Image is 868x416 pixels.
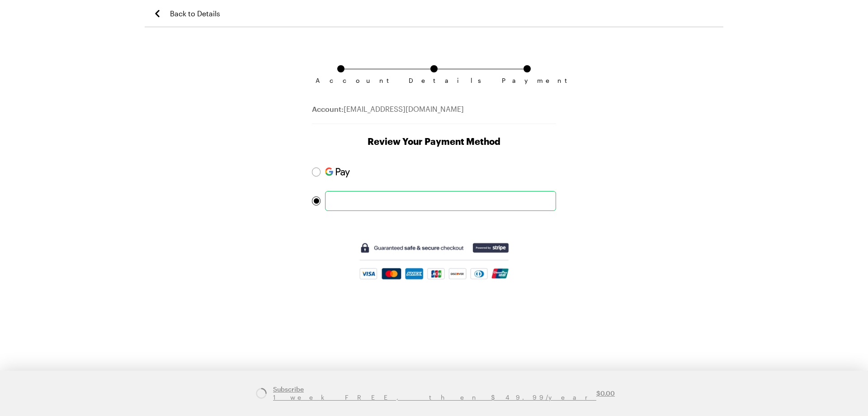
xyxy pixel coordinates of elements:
span: Payment [502,77,552,84]
img: Guaranteed safe and secure checkout powered by Stripe [359,242,510,281]
span: Details [409,77,459,84]
span: Back to Details [170,8,220,19]
a: Details [430,65,438,77]
div: [EMAIL_ADDRESS][DOMAIN_NAME] [312,104,556,124]
span: Account: [312,105,344,113]
img: Pay with Google Pay [325,167,350,177]
ol: Subscription checkout form navigation [312,65,556,77]
h1: Review Your Payment Method [312,135,556,148]
span: Account [316,77,366,84]
iframe: Secure card payment input frame [330,196,551,206]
